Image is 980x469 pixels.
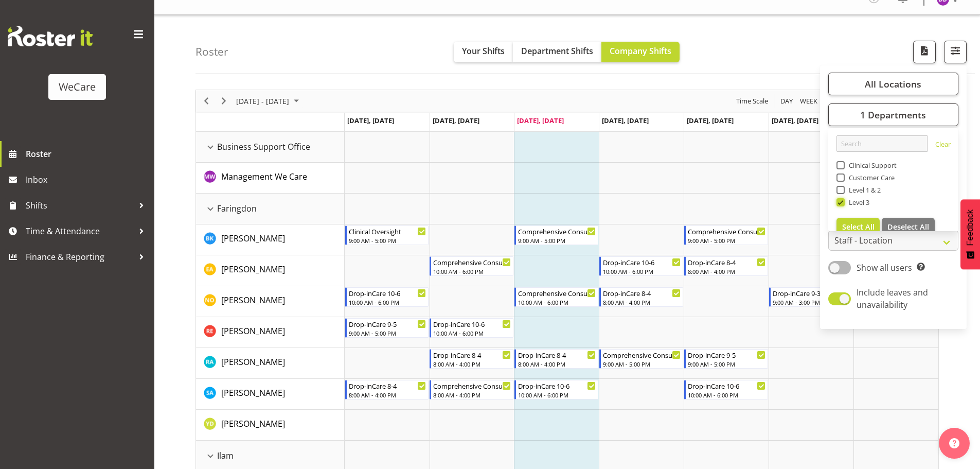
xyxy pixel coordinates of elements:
div: Drop-inCare 8-4 [518,350,596,360]
span: Shifts [26,198,134,213]
td: Business Support Office resource [196,132,345,163]
a: [PERSON_NAME] [221,232,285,245]
div: Comprehensive Consult 9-5 [603,350,681,360]
div: Drop-inCare 9-5 [688,350,765,360]
div: Rachna Anderson"s event - Drop-inCare 9-5 Begin From Friday, September 12, 2025 at 9:00:00 AM GMT... [684,349,768,369]
span: Feedback [966,210,975,246]
h4: Roster [195,46,228,58]
a: [PERSON_NAME] [221,263,285,275]
a: Clear [935,140,951,152]
div: 10:00 AM - 6:00 PM [518,391,596,399]
td: Ena Advincula resource [196,255,345,286]
div: Drop-inCare 10-6 [688,380,765,391]
div: Drop-inCare 9-3 [773,288,850,298]
span: [DATE], [DATE] [687,116,734,125]
span: Level 3 [845,198,870,206]
span: Business Support Office [217,141,310,153]
div: 9:00 AM - 5:00 PM [349,329,426,337]
span: All Locations [865,78,921,90]
button: Feedback - Show survey [960,199,980,269]
div: 9:00 AM - 5:00 PM [518,236,596,245]
span: [PERSON_NAME] [221,418,285,429]
span: [PERSON_NAME] [221,356,285,368]
div: Comprehensive Consult 9-5 [688,226,765,236]
span: Day [779,95,794,108]
span: Deselect All [887,222,929,232]
span: Clinical Support [845,161,897,169]
button: Department Shifts [513,42,601,62]
div: Drop-inCare 10-6 [433,319,511,329]
span: [DATE], [DATE] [517,116,564,125]
span: Select All [842,222,875,232]
button: Download a PDF of the roster according to the set date range. [913,41,936,63]
button: Your Shifts [454,42,513,62]
td: Faringdon resource [196,194,345,224]
div: 8:00 AM - 4:00 PM [603,298,681,306]
button: Time Scale [735,95,770,108]
div: 9:00 AM - 3:00 PM [773,298,850,306]
td: Natasha Ottley resource [196,286,345,317]
span: [PERSON_NAME] [221,233,285,244]
div: Rachna Anderson"s event - Drop-inCare 8-4 Begin From Wednesday, September 10, 2025 at 8:00:00 AM ... [514,349,598,369]
span: [DATE] - [DATE] [235,95,290,108]
span: Customer Care [845,173,895,182]
div: Natasha Ottley"s event - Drop-inCare 10-6 Begin From Monday, September 8, 2025 at 10:00:00 AM GMT... [345,287,429,307]
div: Rachna Anderson"s event - Comprehensive Consult 9-5 Begin From Thursday, September 11, 2025 at 9:... [599,349,683,369]
span: [PERSON_NAME] [221,325,285,337]
div: 8:00 AM - 4:00 PM [688,267,765,275]
div: WeCare [59,79,96,95]
td: Brian Ko resource [196,224,345,255]
div: Natasha Ottley"s event - Comprehensive Consult 10-6 Begin From Wednesday, September 10, 2025 at 1... [514,287,598,307]
div: 9:00 AM - 5:00 PM [603,360,681,368]
div: Rachel Els"s event - Drop-inCare 10-6 Begin From Tuesday, September 9, 2025 at 10:00:00 AM GMT+12... [430,318,513,338]
div: Natasha Ottley"s event - Drop-inCare 8-4 Begin From Thursday, September 11, 2025 at 8:00:00 AM GM... [599,287,683,307]
td: Sarah Abbott resource [196,379,345,410]
span: [PERSON_NAME] [221,264,285,275]
div: Natasha Ottley"s event - Drop-inCare 9-3 Begin From Saturday, September 13, 2025 at 9:00:00 AM GM... [769,287,853,307]
div: Brian Ko"s event - Comprehensive Consult 9-5 Begin From Wednesday, September 10, 2025 at 9:00:00 ... [514,225,598,245]
div: Sarah Abbott"s event - Drop-inCare 10-6 Begin From Wednesday, September 10, 2025 at 10:00:00 AM G... [514,380,598,399]
span: Company Shifts [610,45,671,57]
span: Your Shifts [462,45,505,57]
div: Brian Ko"s event - Comprehensive Consult 9-5 Begin From Friday, September 12, 2025 at 9:00:00 AM ... [684,225,768,245]
div: 8:00 AM - 4:00 PM [349,391,426,399]
span: Show all users [857,262,912,273]
div: 10:00 AM - 6:00 PM [349,298,426,306]
div: Brian Ko"s event - Clinical Oversight Begin From Monday, September 8, 2025 at 9:00:00 AM GMT+12:0... [345,225,429,245]
div: Ena Advincula"s event - Comprehensive Consult 10-6 Begin From Tuesday, September 9, 2025 at 10:00... [430,256,513,276]
a: [PERSON_NAME] [221,356,285,368]
div: Drop-inCare 9-5 [349,319,426,329]
span: Roster [26,146,149,162]
div: Drop-inCare 10-6 [603,257,681,267]
div: 10:00 AM - 6:00 PM [688,391,765,399]
div: Next [215,90,233,112]
span: [PERSON_NAME] [221,387,285,398]
div: Drop-inCare 8-4 [688,257,765,267]
img: Rosterit website logo [8,26,93,46]
div: Ena Advincula"s event - Drop-inCare 10-6 Begin From Thursday, September 11, 2025 at 10:00:00 AM G... [599,256,683,276]
button: September 08 - 14, 2025 [235,95,304,108]
button: Filter Shifts [944,41,967,63]
span: Time Scale [735,95,769,108]
span: Faringdon [217,202,257,215]
div: 8:00 AM - 4:00 PM [433,391,511,399]
button: Company Shifts [601,42,680,62]
td: Yvonne Denny resource [196,410,345,441]
div: Comprehensive Consult 9-5 [518,226,596,236]
span: [DATE], [DATE] [347,116,394,125]
a: [PERSON_NAME] [221,325,285,337]
div: Drop-inCare 8-4 [433,350,511,360]
button: Select All [836,218,880,236]
a: Management We Care [221,170,307,183]
span: Level 1 & 2 [845,186,881,194]
span: [PERSON_NAME] [221,294,285,306]
div: Sarah Abbott"s event - Comprehensive Consult 8-4 Begin From Tuesday, September 9, 2025 at 8:00:00... [430,380,513,399]
div: Clinical Oversight [349,226,426,236]
button: Timeline Day [779,95,795,108]
a: [PERSON_NAME] [221,294,285,306]
div: 10:00 AM - 6:00 PM [433,329,511,337]
div: Drop-inCare 8-4 [349,380,426,391]
div: Comprehensive Consult 10-6 [433,257,511,267]
span: Management We Care [221,171,307,182]
button: 1 Departments [828,103,958,126]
